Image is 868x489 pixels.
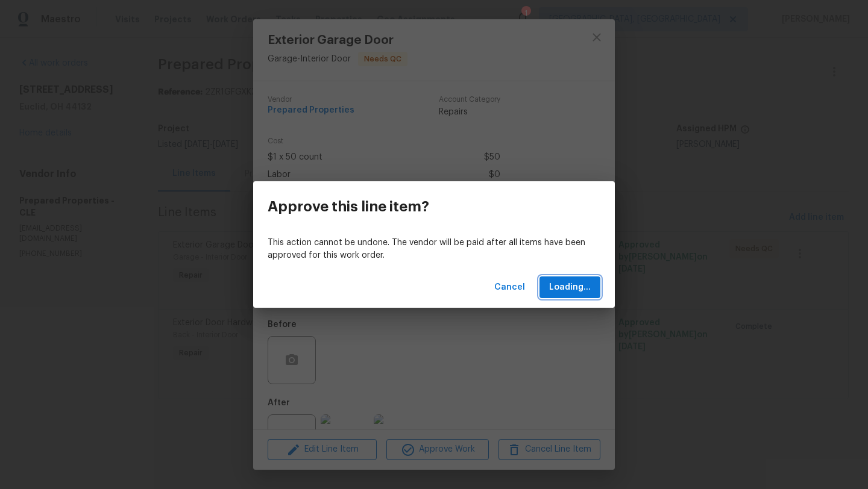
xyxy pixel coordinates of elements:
[268,237,600,262] p: This action cannot be undone. The vendor will be paid after all items have been approved for this...
[489,276,530,299] button: Cancel
[549,280,591,295] span: Loading...
[268,198,429,215] h3: Approve this line item?
[539,276,600,299] button: Loading...
[494,280,525,295] span: Cancel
